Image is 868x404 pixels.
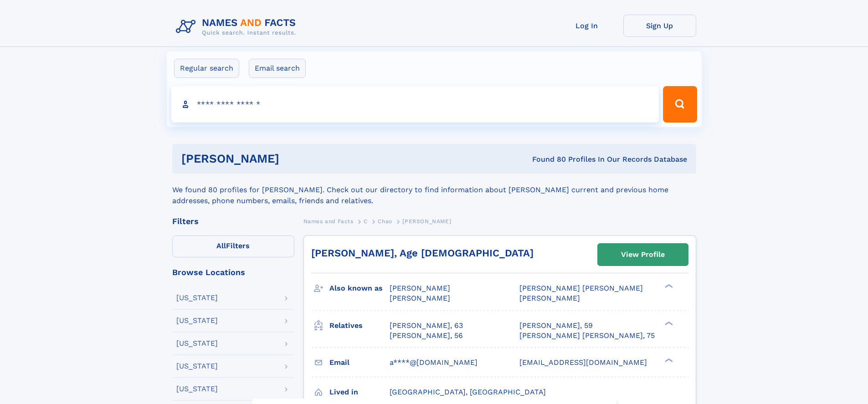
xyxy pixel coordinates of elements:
div: [US_STATE] [176,317,218,324]
span: C [364,218,368,225]
div: [US_STATE] [176,385,218,393]
span: [PERSON_NAME] [390,284,450,292]
a: C [364,215,368,227]
h3: Email [329,355,390,370]
span: [PERSON_NAME] [390,294,450,302]
div: View Profile [621,244,665,265]
a: [PERSON_NAME], Age [DEMOGRAPHIC_DATA] [311,247,534,259]
div: ❯ [663,283,673,289]
div: [US_STATE] [176,294,218,302]
a: Log In [550,15,623,37]
a: Names and Facts [303,215,354,227]
span: [PERSON_NAME] [519,294,580,302]
input: search input [171,86,659,123]
h3: Relatives [329,318,390,333]
div: [US_STATE] [176,340,218,347]
span: All [216,241,226,250]
span: [PERSON_NAME] [PERSON_NAME] [519,284,643,292]
img: Logo Names and Facts [172,15,303,39]
span: [PERSON_NAME] [402,218,451,225]
a: [PERSON_NAME], 59 [519,321,593,331]
label: Email search [249,59,306,78]
div: ❯ [663,357,673,363]
div: We found 80 profiles for [PERSON_NAME]. Check out our directory to find information about [PERSON... [172,174,696,206]
label: Regular search [174,59,239,78]
h3: Also known as [329,281,390,296]
a: [PERSON_NAME], 63 [390,321,463,331]
span: Chao [378,218,392,225]
a: View Profile [598,244,688,266]
div: [US_STATE] [176,363,218,370]
div: ❯ [663,320,673,326]
a: [PERSON_NAME] [PERSON_NAME], 75 [519,331,655,341]
a: Sign Up [623,15,696,37]
div: Found 80 Profiles In Our Records Database [406,154,687,164]
label: Filters [172,235,294,257]
div: Browse Locations [172,268,294,276]
h3: Lived in [329,384,390,400]
a: Chao [378,215,392,227]
button: Search Button [663,86,697,123]
span: [GEOGRAPHIC_DATA], [GEOGRAPHIC_DATA] [390,388,546,396]
span: [EMAIL_ADDRESS][DOMAIN_NAME] [519,358,647,367]
h1: [PERSON_NAME] [181,153,406,164]
a: [PERSON_NAME], 56 [390,331,463,341]
div: Filters [172,217,294,225]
